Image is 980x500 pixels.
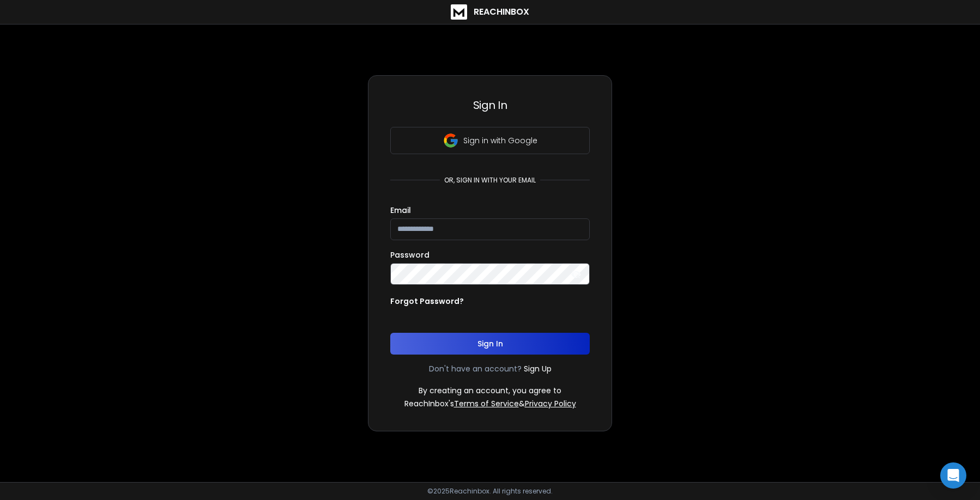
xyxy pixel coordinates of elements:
[390,97,590,113] h3: Sign In
[390,206,411,214] label: Email
[427,487,553,496] p: © 2025 Reachinbox. All rights reserved.
[404,398,576,409] p: ReachInbox's &
[390,333,590,355] button: Sign In
[390,127,590,154] button: Sign in with Google
[451,4,529,20] a: ReachInbox
[474,5,529,19] h1: ReachInbox
[390,296,464,307] p: Forgot Password?
[463,135,537,146] p: Sign in with Google
[440,176,540,185] p: or, sign in with your email
[390,251,429,259] label: Password
[451,4,467,20] img: logo
[419,385,561,396] p: By creating an account, you agree to
[524,363,552,374] a: Sign Up
[940,462,966,489] div: Open Intercom Messenger
[454,398,519,409] a: Terms of Service
[429,363,522,374] p: Don't have an account?
[525,398,576,409] a: Privacy Policy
